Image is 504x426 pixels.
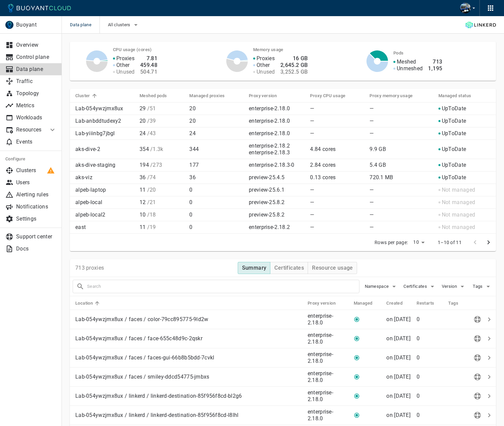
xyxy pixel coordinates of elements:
[140,162,184,168] p: 194
[417,316,443,323] p: 0
[249,143,290,149] p: enterprise-2.18.2
[310,93,345,99] h5: Proxy CPU usage
[75,174,134,181] p: aks-viz
[16,126,43,133] p: Resources
[249,187,284,193] p: preview-25.6.1
[116,69,135,75] p: Unused
[386,335,411,342] span: Tue, 29 Jul 2025 12:18:24 PDT / Tue, 29 Jul 2025 19:18:24 UTC
[146,130,156,137] span: / 43
[370,105,433,112] p: —
[442,118,466,124] p: UpToDate
[249,211,284,218] p: preview-25.8.2
[370,146,433,153] p: 9.9 GB
[257,69,275,75] p: Unused
[189,199,243,206] p: 0
[417,300,443,306] span: Restarts
[460,3,471,13] img: Andrew Seigner
[370,211,433,218] p: —
[75,412,302,419] p: Lab-054ywzjmx8ux / linkerd / linkerd-destination-85f956f8cd-l8lhl
[189,93,225,99] h5: Managed proxies
[370,93,421,99] span: Proxy memory usage
[140,69,157,75] h4: 504.71
[370,118,433,124] p: —
[438,239,462,246] p: 1–10 of 11
[16,233,56,240] p: Support center
[189,162,243,168] p: 177
[417,301,434,306] h5: Restarts
[16,66,56,73] p: Data plane
[146,174,156,181] span: / 74
[16,203,56,210] p: Notifications
[75,224,134,231] p: east
[310,187,364,193] p: —
[189,187,243,193] p: 0
[146,105,156,112] span: / 51
[75,146,134,153] p: aks-dive-2
[472,355,482,360] span: Send diagnostics to Buoyant
[365,284,390,289] span: Namespace
[238,262,271,274] button: Summary
[442,162,466,168] p: UpToDate
[75,393,302,399] p: Lab-054ywzjmx8ux / linkerd / linkerd-destination-85f956f8cd-bl2g6
[75,301,93,306] h5: Location
[146,199,156,205] span: / 21
[189,118,243,124] p: 20
[249,224,290,231] p: enterprise-2.18.2
[280,55,308,62] h4: 16 GB
[442,199,475,206] p: Not managed
[397,65,423,72] p: Unmeshed
[472,393,482,398] span: Send diagnostics to Buoyant
[140,105,184,112] p: 29
[386,316,411,322] relative-time: on [DATE]
[310,199,364,206] p: —
[370,199,433,206] p: —
[442,224,475,231] p: Not managed
[189,146,243,153] p: 344
[386,412,411,418] span: Tue, 29 Jul 2025 12:15:55 PDT / Tue, 29 Jul 2025 19:15:55 UTC
[249,93,285,99] span: Proxy version
[249,118,290,124] p: enterprise-2.18.0
[108,20,140,30] button: All clusters
[386,301,402,306] h5: Created
[189,105,243,112] p: 20
[442,174,466,181] p: UpToDate
[249,174,284,181] p: preview-25.4.5
[310,211,364,218] p: —
[472,281,493,292] button: Tags
[75,265,104,271] p: 713 proxies
[280,62,308,69] h4: 2,645.2 GB
[310,174,364,181] p: 0.13 cores
[312,265,353,271] h4: Resource usage
[386,354,411,361] relative-time: on [DATE]
[189,174,243,181] p: 36
[75,300,102,306] span: Location
[75,93,99,99] span: Cluster
[308,351,348,364] p: enterprise-2.18.0
[140,224,184,231] p: 11
[146,211,156,218] span: / 18
[442,281,466,292] button: Version
[75,187,134,193] p: alpeb-laptop
[189,130,243,137] p: 24
[249,149,290,156] p: enterprise-2.18.3
[75,316,302,323] p: Lab-054ywzjmx8ux / faces / color-79cc895775-9ld2w
[16,245,56,252] p: Docs
[438,93,471,99] h5: Managed status
[75,162,134,168] p: aks-dive-staging
[16,191,56,198] p: Alerting rules
[386,354,411,361] span: Tue, 29 Jul 2025 12:18:24 PDT / Tue, 29 Jul 2025 19:18:24 UTC
[370,93,413,99] h5: Proxy memory usage
[274,265,304,271] h4: Certificates
[448,301,458,306] h5: Tags
[386,412,411,418] relative-time: on [DATE]
[411,237,427,247] div: 10
[87,282,359,291] input: Search
[140,146,184,153] p: 354
[310,130,364,137] p: —
[270,262,308,274] button: Certificates
[149,146,163,152] span: / 1.3k
[386,335,411,342] relative-time: on [DATE]
[403,284,428,289] span: Certificates
[386,300,411,306] span: Created
[189,211,243,218] p: 0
